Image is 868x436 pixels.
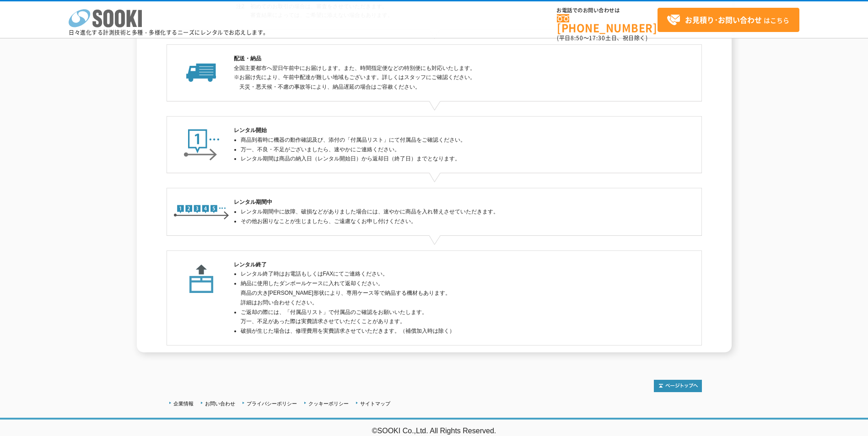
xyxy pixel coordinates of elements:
[360,401,390,406] a: サイトマップ
[241,269,635,279] li: レンタル終了時はお電話もしくはFAXにてご連絡ください。
[241,308,635,327] li: ご返却の際には、「付属品リスト」で付属品のご確認をお願いいたします。 万一、不足があった際は実費請求させていただくことがあります。
[234,54,635,64] h2: 配送・納品
[239,73,635,92] p: ※お届け先により、午前中配達が難しい地域もございます。詳しくはスタッフにご確認ください。 天災・悪天候・不慮の事故等により、納品遅延の場合はご容赦ください。
[234,126,635,135] h2: レンタル開始
[571,34,583,42] span: 8:50
[173,126,230,161] img: レンタル開始
[241,279,635,307] li: 納品に使用したダンボールケースに入れて返却ください。 商品の大き[PERSON_NAME]形状により、専用ケース等で納品する機材もあります。 詳細はお問い合わせください。
[173,260,230,295] img: レンタル終了
[241,217,635,226] li: その他お困りなことが生じましたら、ご遠慮なくお申し付けください。
[658,8,799,32] a: お見積り･お問い合わせはこちら
[685,14,762,25] strong: お見積り･お問い合わせ
[241,145,635,154] li: 万一、不良・不足がございましたら、速やかにご連絡ください。
[173,197,230,223] img: レンタル期間中
[69,30,269,35] p: 日々進化する計測技術と多種・多様化するニーズにレンタルでお応えします。
[234,197,635,207] h2: レンタル期間中
[667,13,789,27] span: はこちら
[241,207,635,217] li: レンタル期間中に故障、破損などがありました場合には、速やかに商品を入れ替えさせていただきます。
[247,401,297,406] a: プライバシーポリシー
[557,14,658,33] a: [PHONE_NUMBER]
[589,34,605,42] span: 17:30
[308,401,349,406] a: クッキーポリシー
[173,54,230,84] img: 配送・納品
[557,34,647,42] span: (平日 ～ 土日、祝日除く)
[557,8,658,13] span: お電話でのお問い合わせは
[241,154,635,164] li: レンタル期間は商品の納入日（レンタル開始日）から返却日（終了日）までとなります。
[234,64,635,73] p: 全国主要都市へ翌日午前中にお届けします。また、時間指定便などの特別便にも対応いたします。
[241,326,635,336] li: 破損が生じた場合は、修理費用を実費請求させていただきます。（補償加入時は除く）
[241,135,635,145] li: 商品到着時に機器の動作確認及び、添付の「付属品リスト」にて付属品をご確認ください。
[234,260,635,270] h2: レンタル終了
[205,401,235,406] a: お問い合わせ
[173,401,194,406] a: 企業情報
[654,380,702,392] img: トップページへ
